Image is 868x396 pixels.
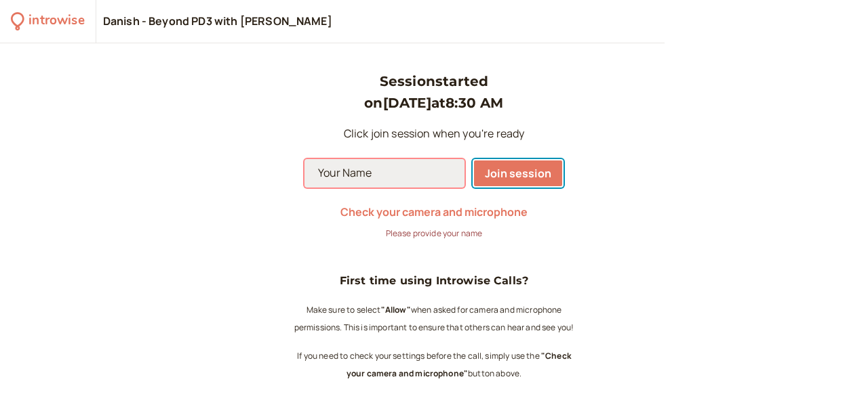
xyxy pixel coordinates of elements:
[304,125,564,143] p: Click join session when you're ready
[294,304,574,333] small: Make sure to select when asked for camera and microphone permissions. This is important to ensure...
[28,11,84,32] div: introwise
[304,159,465,188] input: Your Name
[381,304,411,315] b: "Allow"
[297,350,571,379] small: If you need to check your settings before the call, simply use the button above.
[304,227,564,240] div: Please provide your name
[292,272,576,290] h4: First time using Introwise Calls?
[347,350,571,379] b: "Check your camera and microphone"
[485,166,551,181] span: Join session
[103,14,332,29] div: Danish - Beyond PD3 with [PERSON_NAME]
[473,159,564,188] button: Join session
[304,70,564,114] h3: Session started on [DATE] at 8:30 AM
[340,204,528,219] span: Check your camera and microphone
[340,206,528,218] button: Check your camera and microphone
